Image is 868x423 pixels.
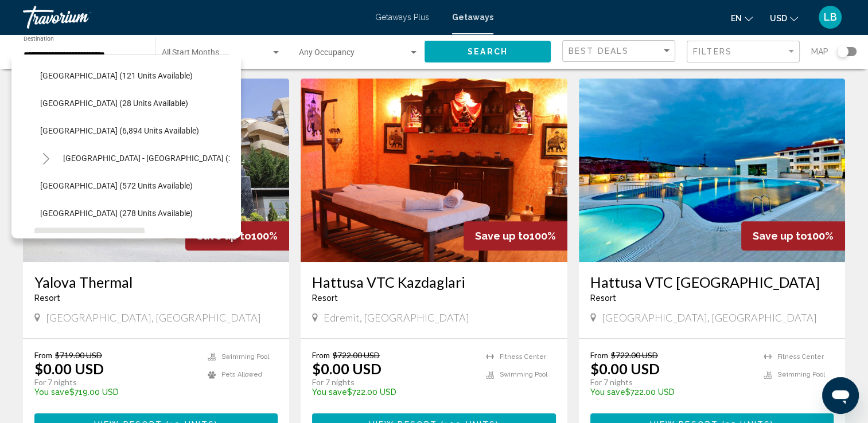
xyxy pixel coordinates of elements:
span: Fitness Center [500,353,546,361]
button: [GEOGRAPHIC_DATA] - [GEOGRAPHIC_DATA] (2,535 units available) [57,145,311,171]
a: Getaways [452,13,493,22]
span: Map [811,44,828,60]
span: LB [824,11,837,23]
p: $719.00 USD [34,387,196,397]
p: For 7 nights [590,377,752,387]
button: Change currency [770,10,798,26]
span: [GEOGRAPHIC_DATA] - [GEOGRAPHIC_DATA] (2,535 units available) [63,154,305,163]
span: [GEOGRAPHIC_DATA] (28 units available) [40,99,188,108]
button: [GEOGRAPHIC_DATA] (6,894 units available) [34,117,205,144]
span: Best Deals [569,46,629,56]
p: For 7 nights [312,377,474,387]
mat-select: Sort by [569,46,672,56]
span: [GEOGRAPHIC_DATA] (121 units available) [40,71,193,80]
button: [GEOGRAPHIC_DATA] (28 units available) [34,90,194,116]
span: From [590,350,608,360]
div: 100% [741,221,845,250]
span: [GEOGRAPHIC_DATA] (278 units available) [40,209,193,218]
span: Swimming Pool [777,371,825,378]
span: USD [770,14,787,23]
span: [GEOGRAPHIC_DATA] (6,894 units available) [40,126,199,135]
button: [GEOGRAPHIC_DATA] (572 units available) [34,173,198,199]
iframe: Button to launch messaging window [822,377,859,414]
p: For 7 nights [34,377,196,387]
span: Save up to [475,230,530,242]
a: Yalova Thermal [34,273,278,291]
span: Fitness Center [777,353,824,361]
span: From [312,350,330,360]
button: [GEOGRAPHIC_DATA] (278 units available) [34,200,198,226]
span: You save [34,387,69,397]
a: Travorium [23,6,364,29]
button: User Menu [815,5,845,29]
span: [GEOGRAPHIC_DATA], [GEOGRAPHIC_DATA] [46,311,261,324]
button: Filter [687,40,800,64]
button: Turkey (720 units available) [34,228,145,254]
span: Filters [693,47,732,56]
span: You save [590,387,625,397]
img: D617E01X.jpg [579,79,845,262]
span: You save [312,387,347,397]
p: $0.00 USD [590,360,660,377]
span: Pets Allowed [221,371,262,378]
span: [GEOGRAPHIC_DATA] (572 units available) [40,181,193,190]
p: $0.00 USD [312,360,382,377]
span: From [34,350,52,360]
button: Toggle Spain - Canary Islands (2,535 units available) [34,147,57,170]
span: Edremit, [GEOGRAPHIC_DATA] [324,311,469,324]
span: en [731,14,742,23]
a: Hattusa VTC [GEOGRAPHIC_DATA] [590,273,834,291]
img: A830O01X.jpg [301,79,567,262]
span: Search [468,48,508,57]
button: [GEOGRAPHIC_DATA] (121 units available) [34,62,198,89]
span: Save up to [753,230,807,242]
span: Swimming Pool [221,353,269,361]
a: Getaways Plus [375,13,429,22]
a: Hattusa VTC Kazdaglari [312,273,555,291]
span: $722.00 USD [611,350,658,360]
button: Search [425,41,551,62]
span: Resort [34,293,60,303]
span: Resort [312,293,338,303]
p: $0.00 USD [34,360,104,377]
div: 100% [464,221,567,250]
p: $722.00 USD [312,387,474,397]
span: Swimming Pool [500,371,547,378]
span: $719.00 USD [55,350,102,360]
span: Resort [590,293,616,303]
p: $722.00 USD [590,387,752,397]
span: $722.00 USD [333,350,380,360]
span: [GEOGRAPHIC_DATA], [GEOGRAPHIC_DATA] [602,311,817,324]
button: Change language [731,10,753,26]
